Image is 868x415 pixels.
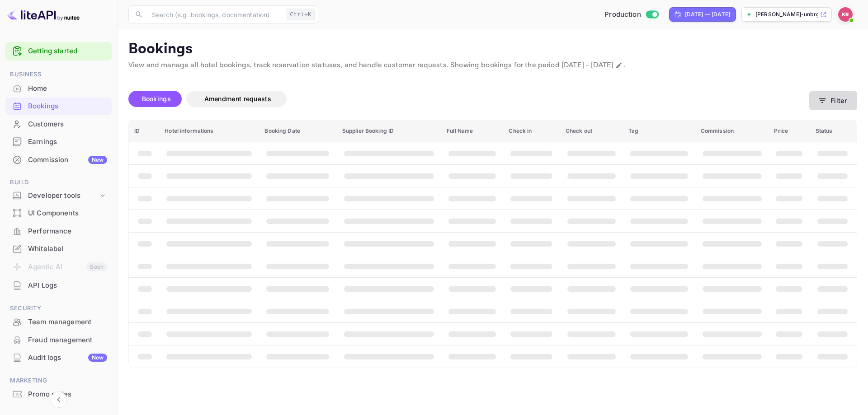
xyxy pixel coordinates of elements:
[5,331,112,348] a: Fraud management
[129,120,857,368] table: booking table
[5,151,112,169] div: CommissionNew
[561,61,613,70] span: [DATE] - [DATE]
[259,120,336,142] th: Booking Date
[5,223,112,239] a: Performance
[28,389,107,400] div: Promo codes
[159,120,259,142] th: Hotel informations
[5,277,112,294] div: API Logs
[128,60,857,71] p: View and manage all hotel bookings, track reservation statuses, and handle customer requests. Sho...
[5,303,112,313] span: Security
[204,95,271,103] span: Amendment requests
[28,137,107,147] div: Earnings
[5,80,112,97] a: Home
[5,223,112,240] div: Performance
[5,205,112,222] div: UI Components
[88,354,107,362] div: New
[5,386,112,403] div: Promo codes
[5,349,112,367] div: Audit logsNew
[5,42,112,61] div: Getting started
[614,61,623,70] button: Change date range
[28,353,107,363] div: Audit logs
[7,7,80,22] img: LiteAPI logo
[128,40,857,58] p: Bookings
[5,80,112,98] div: Home
[5,386,112,402] a: Promo codes
[601,9,662,20] div: Switch to Sandbox mode
[685,10,730,19] div: [DATE] — [DATE]
[769,120,810,142] th: Price
[5,277,112,294] a: API Logs
[287,9,315,20] div: Ctrl+K
[5,376,112,386] span: Marketing
[5,151,112,168] a: CommissionNew
[28,191,98,201] div: Developer tools
[142,95,171,103] span: Bookings
[28,208,107,219] div: UI Components
[604,9,641,20] span: Production
[5,313,112,331] div: Team management
[810,120,857,142] th: Status
[5,116,112,132] a: Customers
[5,70,112,79] span: Business
[5,177,112,187] span: Build
[838,7,853,22] img: Kobus Roux
[5,240,112,257] a: Whitelabel
[755,10,818,19] p: [PERSON_NAME]-unbrg.[PERSON_NAME]...
[809,91,857,110] button: Filter
[28,101,107,112] div: Bookings
[5,349,112,366] a: Audit logsNew
[5,205,112,221] a: UI Components
[560,120,623,142] th: Check out
[51,392,67,408] button: Collapse navigation
[28,335,107,345] div: Fraud management
[129,120,159,142] th: ID
[5,133,112,151] div: Earnings
[28,317,107,327] div: Team management
[28,244,107,254] div: Whitelabel
[28,84,107,94] div: Home
[5,188,112,204] div: Developer tools
[337,120,441,142] th: Supplier Booking ID
[88,156,107,164] div: New
[5,133,112,150] a: Earnings
[28,280,107,291] div: API Logs
[5,116,112,133] div: Customers
[128,91,809,107] div: account-settings tabs
[503,120,560,142] th: Check in
[146,5,283,23] input: Search (e.g. bookings, documentation)
[623,120,695,142] th: Tag
[5,331,112,349] div: Fraud management
[28,155,107,165] div: Commission
[5,98,112,115] div: Bookings
[5,240,112,258] div: Whitelabel
[5,313,112,330] a: Team management
[28,46,107,56] a: Getting started
[5,98,112,114] a: Bookings
[28,226,107,237] div: Performance
[28,119,107,130] div: Customers
[441,120,503,142] th: Full Name
[695,120,769,142] th: Commission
